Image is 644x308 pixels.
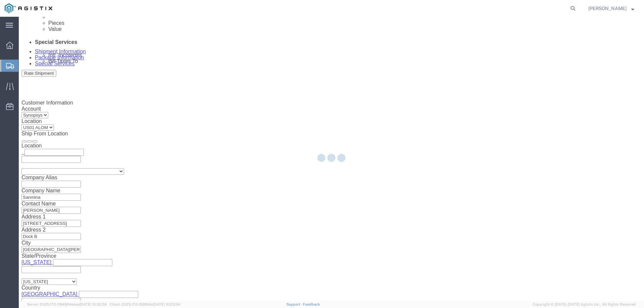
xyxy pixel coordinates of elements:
[5,3,52,13] img: logo
[110,302,180,306] span: Client: 2025.17.0-159f9de
[286,302,303,306] a: Support
[533,302,636,307] span: Copyright © [DATE]-[DATE] Agistix Inc., All Rights Reserved
[27,302,107,306] span: Server: 2025.17.0-1194904eeae
[588,5,627,12] span: Billy Lo
[79,302,107,306] span: [DATE] 10:32:38
[588,4,635,12] button: [PERSON_NAME]
[303,302,320,306] a: Feedback
[153,302,180,306] span: [DATE] 10:23:34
